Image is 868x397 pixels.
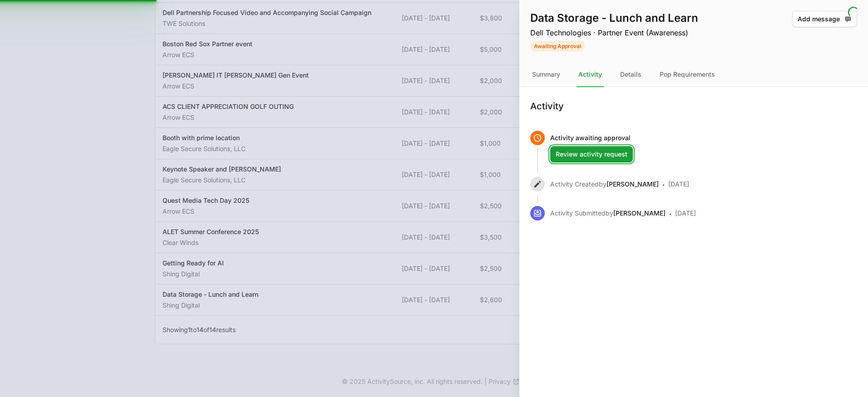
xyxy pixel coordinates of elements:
span: Add message [798,14,852,25]
button: Add message [792,11,857,27]
div: Details [618,63,643,87]
h1: Data Storage - Lunch and Learn [530,11,698,25]
div: Activity [577,63,604,87]
span: Activity Status [530,40,698,52]
a: [PERSON_NAME] [607,180,659,188]
span: · [662,179,665,191]
nav: Tabs [519,63,868,87]
time: [DATE] [668,180,689,188]
p: Activity Submitted by [550,209,666,221]
span: · [669,208,671,221]
button: Review activity request [550,146,633,162]
h1: Activity [530,100,857,113]
span: Activity awaiting approval [550,134,631,142]
p: Dell Technologies · Partner Event (Awareness) [530,27,698,38]
time: [DATE] [675,209,696,217]
div: Activity actions [792,11,857,52]
a: [PERSON_NAME] [613,209,666,217]
div: Pop Requirements [658,63,717,87]
span: Review activity request [556,149,627,160]
div: Summary [530,63,562,87]
ul: Activity history timeline [530,131,857,235]
p: Activity Created by [550,180,659,191]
